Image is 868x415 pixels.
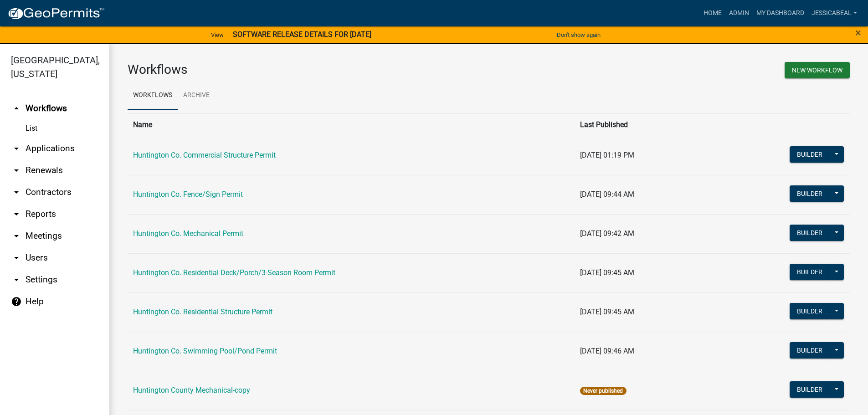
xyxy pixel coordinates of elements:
[580,307,634,316] span: [DATE] 09:45 AM
[207,27,227,42] a: View
[128,81,178,110] a: Workflows
[133,307,272,316] a: Huntington Co. Residential Structure Permit
[128,113,575,136] th: Name
[790,381,830,398] button: Builder
[133,190,243,199] a: Huntington Co. Fence/Sign Permit
[11,103,22,114] i: arrow_drop_up
[553,27,604,42] button: Don't show again
[11,165,22,176] i: arrow_drop_down
[580,190,634,199] span: [DATE] 09:44 AM
[133,386,250,395] a: Huntington County Mechanical-copy
[178,81,215,110] a: Archive
[790,185,830,202] button: Builder
[580,347,634,355] span: [DATE] 09:46 AM
[233,30,371,39] strong: SOFTWARE RELEASE DETAILS FOR [DATE]
[133,268,335,277] a: Huntington Co. Residential Deck/Porch/3-Season Room Permit
[133,151,276,159] a: Huntington Co. Commercial Structure Permit
[790,264,830,280] button: Builder
[11,274,22,285] i: arrow_drop_down
[790,342,830,359] button: Builder
[11,187,22,198] i: arrow_drop_down
[725,5,753,22] a: Admin
[575,113,711,136] th: Last Published
[790,303,830,319] button: Builder
[808,5,861,22] a: JessicaBeal
[11,296,22,307] i: help
[855,26,861,39] span: ×
[11,209,22,220] i: arrow_drop_down
[580,387,626,395] span: Never published
[580,151,634,159] span: [DATE] 01:19 PM
[133,229,243,238] a: Huntington Co. Mechanical Permit
[133,347,277,355] a: Huntington Co. Swimming Pool/Pond Permit
[11,231,22,241] i: arrow_drop_down
[580,229,634,238] span: [DATE] 09:42 AM
[11,143,22,154] i: arrow_drop_down
[790,225,830,241] button: Builder
[700,5,725,22] a: Home
[128,62,482,77] h3: Workflows
[785,62,850,78] button: New Workflow
[753,5,808,22] a: My Dashboard
[790,146,830,163] button: Builder
[11,252,22,263] i: arrow_drop_down
[855,27,861,38] button: Close
[580,268,634,277] span: [DATE] 09:45 AM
